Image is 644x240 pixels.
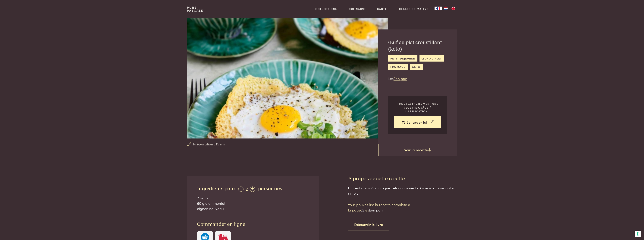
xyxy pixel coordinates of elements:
[435,7,442,10] a: FR
[450,7,457,10] a: EN
[399,7,429,11] a: Classe de maître
[187,6,203,12] a: PurePascale
[378,144,457,156] a: Voir la recette
[197,221,309,228] h3: Commander en ligne
[238,187,243,192] div: -
[377,7,387,11] a: Santé
[369,207,383,212] span: Een pan
[197,195,309,201] div: 2 œufs
[250,187,255,192] div: +
[197,186,235,191] span: Ingrédients pour
[349,7,365,11] a: Culinaire
[315,7,337,11] a: Collections
[635,231,641,237] button: Vos préférences en matière de consentement pour les technologies de suivi
[419,55,444,62] a: œuf au plat
[361,207,365,212] span: 22
[258,186,282,191] span: personnes
[394,102,441,113] p: Trouvez facilement une recette grâce à l'application !
[187,18,388,138] img: Œuf au plat croustillant (keto)
[348,219,389,230] a: Découvrir le livre
[394,76,407,81] a: Een pan
[388,64,408,70] a: fromage
[435,7,457,10] aside: Language selected: Français
[435,7,442,10] div: Language
[388,39,447,52] h2: Œuf au plat croustillant (keto)
[348,176,457,182] h3: A propos de cette recette
[197,206,309,211] div: oignon nouveau
[394,116,441,128] a: Télécharger ici
[442,7,457,10] ul: Language list
[388,76,447,81] p: Les
[197,201,309,206] div: 60 g d'emmental
[193,141,227,147] span: Préparation : 15 min.
[442,7,450,10] a: NL
[388,55,417,62] a: petit déjeuner
[348,185,457,196] div: Un œuf miroir à la croque : étonnamment délicieux et pourtant si simple.
[410,64,423,70] a: céto
[246,186,248,192] span: 2
[348,202,412,213] p: Vous pouvez lire la recette complète à la page les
